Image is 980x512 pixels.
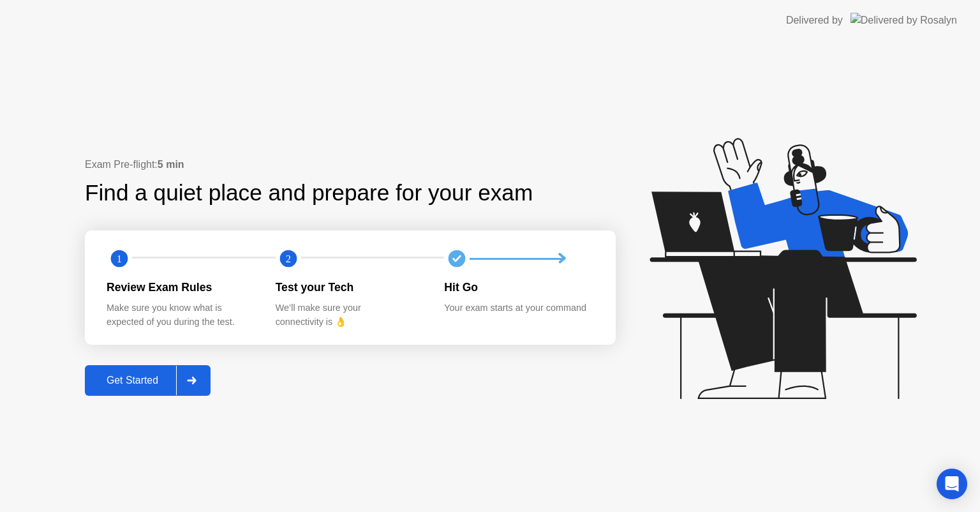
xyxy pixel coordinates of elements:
div: Test your Tech [276,279,424,296]
text: 2 [286,253,291,265]
img: Delivered by Rosalyn [850,13,957,27]
div: Make sure you know what is expected of you during the test. [107,301,255,329]
div: We’ll make sure your connectivity is 👌 [276,301,424,329]
div: Hit Go [444,279,593,296]
div: Get Started [89,375,176,386]
div: Review Exam Rules [107,279,255,296]
div: Exam Pre-flight: [85,157,616,172]
text: 1 [117,253,122,265]
div: Find a quiet place and prepare for your exam [85,176,535,210]
div: Your exam starts at your command [444,301,593,315]
div: Open Intercom Messenger [937,469,967,499]
b: 5 min [158,159,184,170]
div: Delivered by [786,13,843,28]
button: Get Started [85,365,211,396]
